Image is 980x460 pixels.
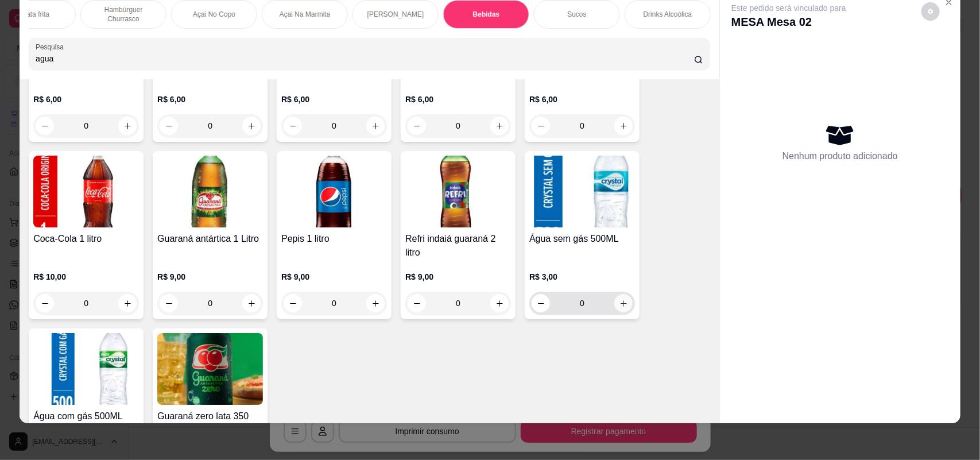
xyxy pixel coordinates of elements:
[90,5,157,24] p: Hambúrguer Churrasco
[405,232,511,260] h4: Refri indaiá guaraná 2 litro
[118,117,137,135] button: increase-product-quantity
[280,10,331,19] p: Açai Na Marmita
[36,294,54,312] button: decrease-product-quantity
[644,10,692,19] p: Drinks Alcoólica
[405,156,511,227] img: product-image
[731,2,846,14] p: Este pedido será vinculado para
[157,156,263,227] img: product-image
[36,117,54,135] button: decrease-product-quantity
[33,333,139,405] img: product-image
[408,117,426,135] button: decrease-product-quantity
[157,271,263,283] p: R$ 9,00
[281,271,387,283] p: R$ 9,00
[783,149,898,163] p: Nenhum produto adicionado
[281,94,387,105] p: R$ 6,00
[731,14,846,30] p: MESA Mesa 02
[529,271,635,283] p: R$ 3,00
[614,117,633,135] button: increase-product-quantity
[242,294,261,312] button: increase-product-quantity
[33,232,139,246] h4: Coca-Cola 1 litro
[473,10,500,19] p: Bebidas
[532,117,550,135] button: decrease-product-quantity
[567,10,586,19] p: Sucos
[405,271,511,283] p: R$ 9,00
[193,10,235,19] p: Açai No Copo
[157,94,263,105] p: R$ 6,00
[157,333,263,405] img: product-image
[366,294,385,312] button: increase-product-quantity
[118,294,137,312] button: increase-product-quantity
[490,117,509,135] button: increase-product-quantity
[614,294,633,312] button: increase-product-quantity
[529,94,635,105] p: R$ 6,00
[33,409,139,423] h4: Água com gás 500ML
[529,156,635,227] img: product-image
[529,232,635,246] h4: Água sem gás 500ML
[36,42,68,52] label: Pesquisa
[242,117,261,135] button: increase-product-quantity
[33,156,139,227] img: product-image
[157,232,263,246] h4: Guaraná antártica 1 Litro
[366,117,385,135] button: increase-product-quantity
[36,53,694,64] input: Pesquisa
[16,10,49,19] p: Batata frita
[405,94,511,105] p: R$ 6,00
[281,232,387,246] h4: Pepis 1 litro
[33,271,139,283] p: R$ 10,00
[281,156,387,227] img: product-image
[367,10,424,19] p: [PERSON_NAME]
[284,294,302,312] button: decrease-product-quantity
[284,117,302,135] button: decrease-product-quantity
[490,294,509,312] button: increase-product-quantity
[33,94,139,105] p: R$ 6,00
[921,2,940,21] button: decrease-product-quantity
[408,294,426,312] button: decrease-product-quantity
[532,294,550,312] button: decrease-product-quantity
[160,294,178,312] button: decrease-product-quantity
[160,117,178,135] button: decrease-product-quantity
[157,409,263,437] h4: Guaraná zero lata 350 ML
